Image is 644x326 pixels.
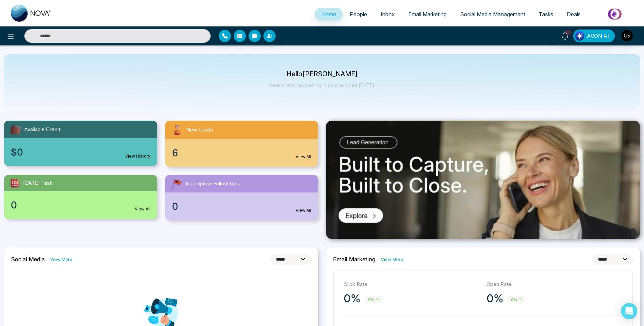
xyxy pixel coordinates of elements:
a: Home [315,8,343,21]
a: View More [381,256,403,263]
a: Incomplete Follow Ups0View All [161,175,322,220]
img: availableCredit.svg [9,123,22,136]
img: todayTask.svg [9,178,20,188]
p: Open Rate [487,281,623,288]
a: Inbox [374,8,402,21]
span: 0 [11,198,17,212]
div: Open Intercom Messenger [621,303,637,319]
span: 0 [172,199,178,213]
a: View History [125,153,150,159]
p: Hello [PERSON_NAME] [269,71,375,77]
a: Tasks [532,8,560,21]
a: View All [135,206,150,212]
a: Social Media Management [453,8,532,21]
a: Email Marketing [402,8,453,21]
span: AVON AI [587,32,609,40]
span: [DATE] Task [23,179,52,187]
h2: Social Media [11,256,45,263]
span: New Leads [186,126,213,134]
button: AVON AI [573,29,615,42]
span: Social Media Management [460,11,525,18]
span: 10+ [565,29,571,36]
span: Tasks [539,11,553,18]
img: newLeads.svg [171,123,184,136]
span: Available Credit [24,126,60,134]
a: 10+ [557,29,573,41]
span: 0% [365,296,383,304]
p: Here's what happening in your account [DATE]. [269,82,375,88]
p: 0% [344,292,361,305]
p: Click Rate [344,281,480,288]
span: Deals [567,11,581,18]
a: People [343,8,374,21]
a: Deals [560,8,587,21]
span: Inbox [381,11,395,18]
h2: Email Marketing [333,256,375,263]
a: View More [50,256,72,263]
a: View All [296,207,311,213]
span: Email Marketing [408,11,447,18]
img: . [326,121,640,239]
a: View All [296,154,311,160]
span: 0% [508,296,525,304]
p: 0% [487,292,503,305]
span: $0 [11,145,23,159]
img: User Avatar [621,30,633,41]
img: Lead Flow [575,31,584,41]
a: New Leads6View All [161,121,322,167]
img: Market-place.gif [591,6,640,22]
span: Incomplete Follow Ups [186,180,239,188]
img: followUps.svg [171,178,183,190]
span: Home [321,11,336,18]
img: Nova CRM Logo [11,5,51,22]
span: People [350,11,367,18]
span: 6 [172,146,178,160]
